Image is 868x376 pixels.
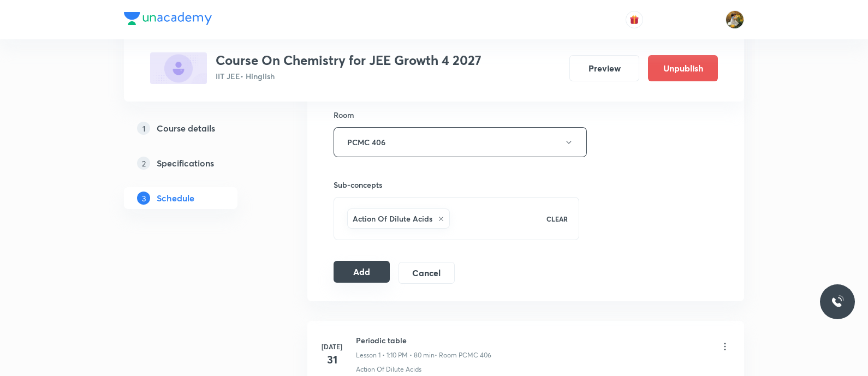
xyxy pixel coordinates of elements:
p: 1 [137,122,150,135]
h5: Schedule [157,192,194,205]
button: Unpublish [648,55,718,81]
a: 2Specifications [124,152,272,174]
p: IIT JEE • Hinglish [216,70,481,82]
img: Company Logo [124,12,212,25]
button: Preview [569,55,639,81]
p: Action Of Dilute Acids [356,365,421,374]
h6: Sub-concepts [334,179,579,190]
img: Gayatri Chillure [726,10,744,29]
img: ttu [831,295,844,308]
img: 2740910D-F6CC-46F7-AD70-289671903C3E_plus.png [150,52,207,84]
h6: Action Of Dilute Acids [353,213,432,224]
a: 1Course details [124,117,272,139]
h6: Room [334,109,354,121]
h6: Periodic table [356,335,491,346]
h5: Course details [157,122,215,135]
p: Lesson 1 • 1:10 PM • 80 min [356,350,435,360]
button: Cancel [399,262,455,284]
a: Company Logo [124,12,212,28]
p: 3 [137,192,150,205]
p: 2 [137,157,150,170]
img: avatar [629,15,639,25]
button: PCMC 406 [334,127,587,157]
h3: Course On Chemistry for JEE Growth 4 2027 [216,52,481,68]
button: Add [334,261,390,283]
h4: 31 [321,351,343,368]
p: • Room PCMC 406 [435,350,491,360]
button: avatar [626,11,643,28]
h6: [DATE] [321,342,343,351]
h5: Specifications [157,157,214,170]
p: CLEAR [546,214,568,224]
